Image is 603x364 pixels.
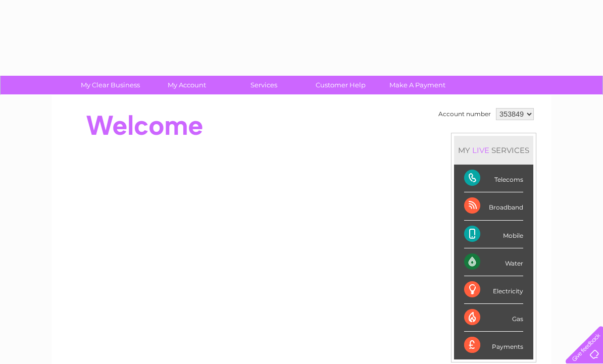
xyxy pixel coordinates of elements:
[464,332,523,359] div: Payments
[69,76,152,94] a: My Clear Business
[145,76,229,94] a: My Account
[436,106,493,123] td: Account number
[464,248,523,276] div: Water
[454,136,533,165] div: MY SERVICES
[222,76,306,94] a: Services
[464,165,523,192] div: Telecoms
[464,221,523,248] div: Mobile
[470,145,491,155] div: LIVE
[464,276,523,304] div: Electricity
[299,76,382,94] a: Customer Help
[376,76,459,94] a: Make A Payment
[464,192,523,220] div: Broadband
[464,304,523,332] div: Gas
